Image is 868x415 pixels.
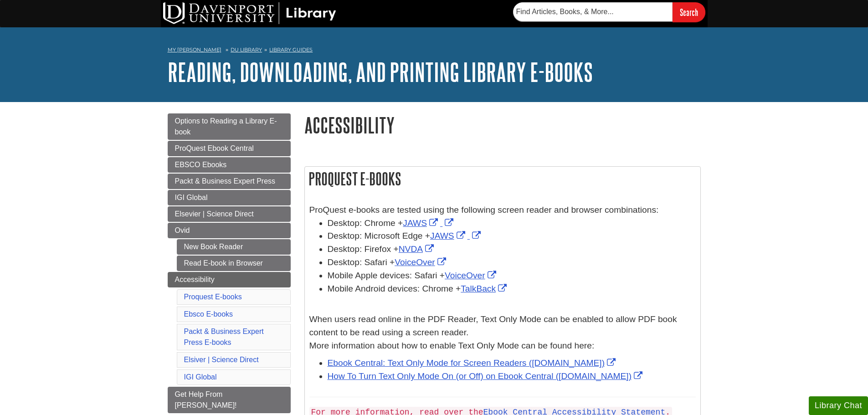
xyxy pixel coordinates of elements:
div: Guide Page Menu [168,113,291,413]
p: When users read online in the PDF Reader, Text Only Mode can be enabled to allow PDF book content... [309,300,696,352]
a: Link opens in new window [467,231,483,241]
span: Accessibility [175,276,215,283]
span: ProQuest Ebook Central [175,144,254,152]
a: Link opens in new window [328,371,645,381]
a: Library Guides [269,46,313,53]
a: Packt & Business Expert Press [168,174,291,189]
a: Get Help From [PERSON_NAME]! [168,387,291,413]
a: Link opens in new window [461,284,509,293]
span: Elsevier | Science Direct [175,210,254,218]
li: Mobile Android devices: Chrome + [328,282,696,296]
li: Desktop: Chrome + [328,217,696,230]
a: Ovid [168,223,291,238]
li: Mobile Apple devices: Safari + [328,269,696,282]
span: Options to Reading a Library E-book [175,117,277,136]
a: Link opens in new window [440,218,456,228]
a: Packt & Business Expert Press E-books [184,328,264,346]
img: DU Library [163,2,336,24]
a: Ebsco E-books [184,310,233,318]
a: Elsiver | Science Direct [184,356,259,364]
a: EBSCO Ebooks [168,157,291,173]
span: Get Help From [PERSON_NAME]! [175,390,237,409]
li: Desktop: Safari + [328,256,696,269]
a: IGI Global [184,373,217,381]
a: Link opens in new window [403,218,440,228]
li: Desktop: Microsoft Edge + [328,230,696,243]
a: My [PERSON_NAME] [168,46,221,54]
input: Find Articles, Books, & More... [513,2,673,21]
form: Searches DU Library's articles, books, and more [513,2,705,22]
a: Link opens in new window [445,271,498,280]
h2: Proquest E-books [305,167,700,191]
span: IGI Global [175,194,208,201]
a: Elsevier | Science Direct [168,206,291,222]
a: Proquest E-books [184,293,242,301]
a: Link opens in new window [430,231,467,241]
input: Search [673,2,705,22]
a: Link opens in new window [328,358,618,368]
span: Ovid [175,226,190,234]
li: Desktop: Firefox + [328,243,696,256]
a: DU Library [231,46,262,53]
a: Read E-book in Browser [177,256,291,271]
a: IGI Global [168,190,291,205]
div: ProQuest e-books are tested using the following screen reader and browser combinations: [309,204,696,388]
a: Reading, Downloading, and Printing Library E-books [168,58,593,86]
a: Options to Reading a Library E-book [168,113,291,140]
a: ProQuest Ebook Central [168,141,291,156]
span: Packt & Business Expert Press [175,177,276,185]
nav: breadcrumb [168,44,701,58]
button: Library Chat [809,396,868,415]
a: New Book Reader [177,239,291,255]
a: Link opens in new window [395,257,448,267]
h1: Accessibility [304,113,701,137]
a: Accessibility [168,272,291,287]
a: Link opens in new window [399,244,436,254]
span: EBSCO Ebooks [175,161,227,169]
